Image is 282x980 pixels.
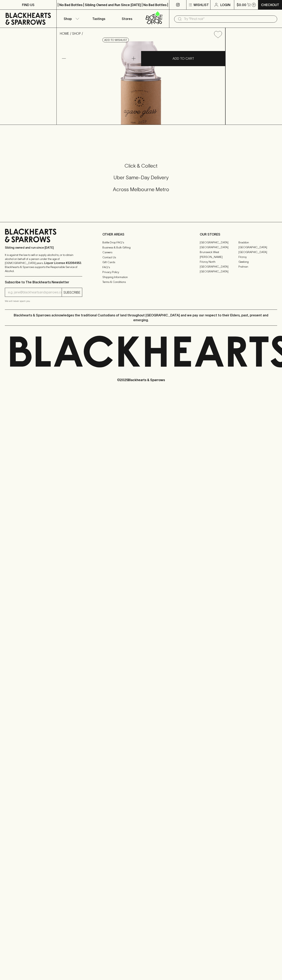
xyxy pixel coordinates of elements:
[102,250,180,255] a: Careers
[5,280,82,285] p: Subscribe to The Blackhearts Newsletter
[102,245,180,250] a: Business & Bulk Gifting
[85,10,113,28] a: Tastings
[253,4,255,6] p: 0
[102,232,180,237] p: OTHER AREAS
[102,265,180,270] a: FAQ's
[44,261,81,265] strong: Liquor License #32064953
[200,264,238,269] a: [GEOGRAPHIC_DATA]
[238,259,277,264] a: Geelong
[102,255,180,260] a: Contact Us
[200,232,277,237] p: OUR STORES
[22,2,34,7] p: FIND US
[200,245,238,250] a: [GEOGRAPHIC_DATA]
[200,254,238,259] a: [PERSON_NAME]
[5,174,277,181] h5: Uber Same-Day Delivery
[64,16,72,21] p: Shop
[238,240,277,245] a: Braddon
[200,250,238,254] a: Brunswick West
[113,10,141,28] a: Stores
[238,254,277,259] a: Fitzroy
[63,290,80,295] p: SUBSCRIBE
[102,38,129,42] button: Add to wishlist
[62,288,82,297] button: SUBSCRIBE
[200,259,238,264] a: Fitzroy North
[237,2,246,7] p: $0.00
[102,275,180,279] a: Shipping Information
[92,16,105,21] p: Tastings
[261,2,279,7] p: Checkout
[102,260,180,265] a: Gift Cards
[5,186,277,193] h5: Across Melbourne Metro
[5,163,277,169] h5: Click & Collect
[72,32,81,35] a: SHOP
[194,2,209,7] p: Wishlist
[8,289,62,296] input: e.g. jane@blackheartsandsparrows.com.au
[5,146,277,214] div: Call to action block
[57,41,225,125] img: 17109.png
[60,32,69,35] a: HOME
[102,270,180,275] a: Privacy Policy
[220,2,230,7] p: Login
[141,51,225,66] button: ADD TO CART
[5,299,82,303] p: We will never spam you
[238,245,277,250] a: [GEOGRAPHIC_DATA]
[184,16,274,22] input: Try "Pinot noir"
[57,10,85,28] button: Shop
[8,313,274,322] p: Blackhearts & Sparrows acknowledges the traditional Custodians of land throughout [GEOGRAPHIC_DAT...
[102,280,180,285] a: Terms & Conditions
[200,240,238,245] a: [GEOGRAPHIC_DATA]
[122,16,132,21] p: Stores
[238,250,277,254] a: [GEOGRAPHIC_DATA]
[200,269,238,274] a: [GEOGRAPHIC_DATA]
[5,246,82,250] p: Sibling owned and run since [DATE]
[102,240,180,245] a: Bottle Drop FAQ's
[238,264,277,269] a: Prahran
[173,56,194,61] p: ADD TO CART
[5,253,82,273] p: It is against the law to sell or supply alcohol to, or to obtain alcohol on behalf of a person un...
[212,29,224,40] button: Add to wishlist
